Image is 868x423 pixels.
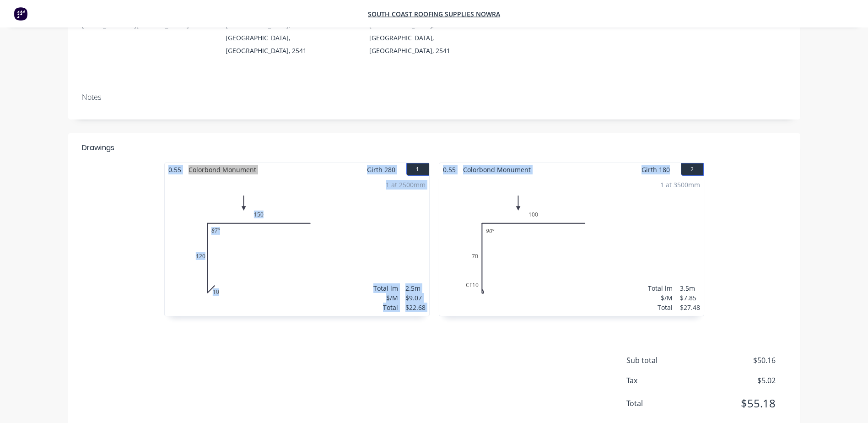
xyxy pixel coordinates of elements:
span: $5.02 [707,375,775,386]
span: 0.55 [439,163,459,176]
div: Notes [82,93,787,102]
span: Total [626,398,708,409]
span: $55.18 [707,395,775,412]
div: [STREET_ADDRESS][GEOGRAPHIC_DATA], [GEOGRAPHIC_DATA], [GEOGRAPHIC_DATA], 2541 [226,6,355,57]
div: 1 at 3500mm [660,180,700,190]
button: 1 [406,163,429,176]
span: Girth 280 [367,163,395,176]
div: $7.85 [680,293,700,303]
div: [GEOGRAPHIC_DATA], [GEOGRAPHIC_DATA], [GEOGRAPHIC_DATA], 2541 [226,19,355,57]
button: 2 [681,163,704,176]
div: Drawings [82,142,114,153]
span: Sub total [626,355,708,366]
div: 0CF107010090º1 at 3500mmTotal lm$/MTotal3.5m$7.85$27.48 [439,176,704,316]
div: $9.07 [405,293,426,303]
div: $/M [373,293,398,303]
div: Total [373,303,398,312]
div: Total lm [373,283,398,293]
div: 01012015087º1 at 2500mmTotal lm$/MTotal2.5m$9.07$22.68 [165,176,429,316]
div: $22.68 [405,303,426,312]
div: Total [648,303,673,312]
div: [GEOGRAPHIC_DATA], [GEOGRAPHIC_DATA], [GEOGRAPHIC_DATA], 2541 [369,19,498,57]
div: $27.48 [680,303,700,312]
a: South Coast Roofing Supplies Nowra [368,10,500,18]
span: Tax [626,375,708,386]
div: [STREET_ADDRESS][GEOGRAPHIC_DATA], [GEOGRAPHIC_DATA], [GEOGRAPHIC_DATA], 2541 [369,6,498,57]
div: Total lm [648,283,673,293]
div: 2.5m [405,283,426,293]
span: 0.55 [165,163,185,176]
div: 3.5m [680,283,700,293]
span: Colorbond Monument [185,163,260,176]
span: Colorbond Monument [459,163,534,176]
span: $50.16 [707,355,775,366]
img: Factory [14,7,27,21]
span: Girth 180 [642,163,670,176]
div: 1 at 2500mm [386,180,426,190]
div: $/M [648,293,673,303]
